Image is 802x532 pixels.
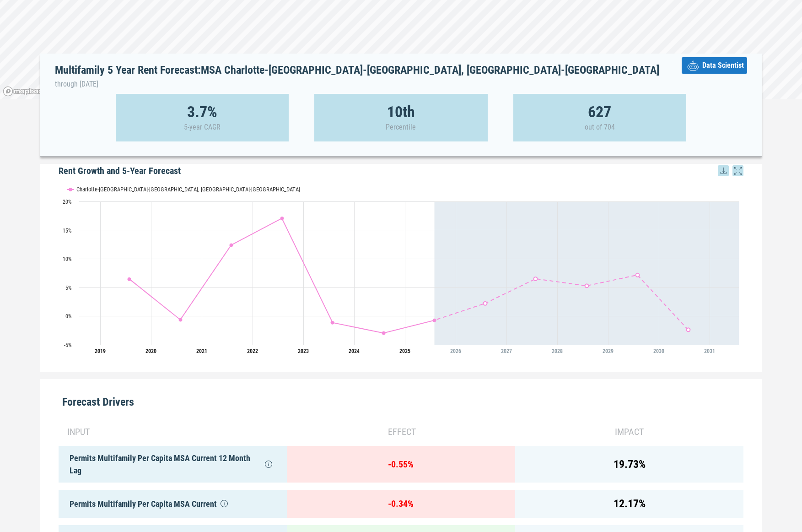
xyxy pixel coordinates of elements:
[515,446,743,483] div: 19.73 %
[287,446,515,483] div: - 0.55 %
[585,123,615,132] p: out of 704
[533,277,537,281] path: Thursday, 29 Jul, 20:00, 6.51. Charlotte-Concord-Gastonia, NC-SC.
[229,244,233,247] path: Thursday, 29 Jul, 20:00, 12.37. Charlotte-Concord-Gastonia, NC-SC.
[127,277,131,281] path: Monday, 29 Jul, 20:00, 6.45. Charlotte-Concord-Gastonia, NC-SC.
[483,302,487,305] path: Wednesday, 29 Jul, 20:00, 2.21. Charlotte-Concord-Gastonia, NC-SC.
[63,199,72,205] text: 20%
[287,425,515,439] div: effect
[65,313,72,320] text: 0%
[187,107,217,116] strong: 3.7%
[3,86,43,97] a: Mapbox logo
[280,217,284,220] path: Friday, 29 Jul, 20:00, 17.05. Charlotte-Concord-Gastonia, NC-SC.
[76,186,300,193] text: Charlotte-[GEOGRAPHIC_DATA]-[GEOGRAPHIC_DATA], [GEOGRAPHIC_DATA]-[GEOGRAPHIC_DATA]
[196,348,207,354] tspan: 2021
[184,123,221,132] p: 5-year CAGR
[515,490,743,518] div: 12.17 %
[178,318,182,321] path: Wednesday, 29 Jul, 20:00, -0.64. Charlotte-Concord-Gastonia, NC-SC.
[399,348,410,354] tspan: 2025
[450,348,461,354] tspan: 2026
[635,273,639,277] path: Sunday, 29 Jul, 20:00, 7.17. Charlotte-Concord-Gastonia, NC-SC.
[704,348,715,354] tspan: 2031
[382,331,385,335] path: Monday, 29 Jul, 20:00, -2.97. Charlotte-Concord-Gastonia, NC-SC.
[59,178,744,361] div: Rent Growth and 5-Year Forecast. Highcharts interactive chart.
[330,321,334,325] path: Saturday, 29 Jul, 20:00, -1.14. Charlotte-Concord-Gastonia, NC-SC.
[682,57,747,74] button: Data Scientist
[387,107,415,116] strong: 10th
[59,178,743,361] svg: Interactive chart
[55,78,659,90] p: through [DATE]
[515,425,743,439] div: impact
[65,285,72,291] text: 5%
[588,107,611,116] strong: 627
[603,348,614,354] tspan: 2029
[66,425,287,439] div: input
[63,256,72,262] text: 10%
[64,342,72,348] text: -5%
[95,348,106,354] tspan: 2019
[287,490,515,518] div: - 0.34 %
[702,60,744,71] span: Data Scientist
[686,328,690,331] path: Monday, 29 Jul, 20:00, -2.39. Charlotte-Concord-Gastonia, NC-SC.
[483,273,690,332] g: Charlotte-Concord-Gastonia, NC-SC, line 2 of 2 with 5 data points.
[59,446,287,483] div: Permits Multifamily Per Capita MSA Current 12 Month Lag
[145,348,156,354] tspan: 2020
[386,123,416,132] p: Percentile
[349,348,360,354] tspan: 2024
[63,228,72,234] text: 15%
[59,379,744,418] div: Forecast Drivers
[59,164,744,178] h5: Rent Growth and 5-Year Forecast
[55,64,659,90] h1: Multifamily 5 Year Rent Forecast: MSA Charlotte-[GEOGRAPHIC_DATA]-[GEOGRAPHIC_DATA], [GEOGRAPHIC_...
[247,348,258,354] tspan: 2022
[552,348,563,354] tspan: 2028
[653,348,664,354] tspan: 2030
[59,490,287,518] div: Permits Multifamily Per Capita MSA Current
[501,348,512,354] tspan: 2027
[298,348,309,354] tspan: 2023
[585,284,588,288] path: Saturday, 29 Jul, 20:00, 5.28. Charlotte-Concord-Gastonia, NC-SC.
[432,319,436,322] path: Tuesday, 29 Jul, 20:00, -0.74. Charlotte-Concord-Gastonia, NC-SC.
